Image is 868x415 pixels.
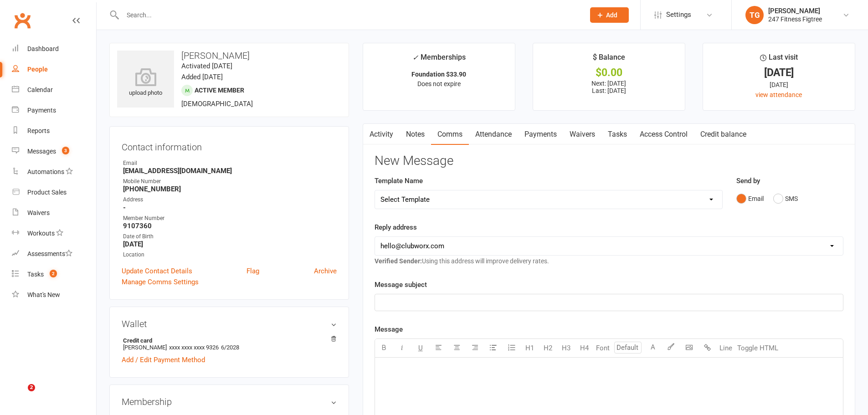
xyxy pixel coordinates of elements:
span: Using this address will improve delivery rates. [375,257,549,265]
label: Send by [736,175,760,186]
div: Member Number [123,214,337,223]
div: Dashboard [27,45,59,52]
span: Active member [195,87,244,94]
div: Product Sales [27,189,67,196]
span: U [418,344,423,352]
span: xxxx xxxx xxxx 9326 [169,344,219,351]
a: Archive [314,266,337,277]
a: Manage Comms Settings [122,277,199,287]
a: view attendance [755,91,802,98]
a: What's New [12,285,96,305]
a: Payments [518,124,563,145]
div: Date of Birth [123,232,337,241]
a: Reports [12,121,96,141]
div: Tasks [27,271,44,278]
h3: Wallet [122,319,337,329]
h3: Contact information [122,138,337,152]
a: Tasks [601,124,633,145]
label: Template Name [375,175,423,186]
i: ✓ [412,53,418,62]
a: Access Control [633,124,694,145]
span: 3 [62,147,69,154]
div: [DATE] [711,80,847,90]
button: Line [717,339,735,357]
strong: [EMAIL_ADDRESS][DOMAIN_NAME] [123,167,337,175]
button: SMS [773,190,798,207]
span: Add [606,11,617,19]
a: Waivers [563,124,601,145]
div: Calendar [27,86,53,93]
div: TG [745,6,764,24]
button: U [411,339,430,357]
div: Automations [27,168,64,175]
button: H1 [521,339,539,357]
input: Default [614,342,642,354]
strong: Credit card [123,337,332,344]
a: Add / Edit Payment Method [122,354,205,365]
a: Payments [12,100,96,121]
div: $0.00 [541,68,677,77]
a: Attendance [469,124,518,145]
a: Activity [363,124,400,145]
button: Font [594,339,612,357]
div: What's New [27,291,60,298]
a: Product Sales [12,182,96,203]
span: 2 [50,270,57,277]
strong: Verified Sender: [375,257,422,265]
a: Tasks 2 [12,264,96,285]
h3: [PERSON_NAME] [117,51,341,61]
input: Search... [120,9,578,21]
div: Payments [27,107,56,114]
time: Activated [DATE] [181,62,232,70]
div: Memberships [412,51,466,68]
p: Next: [DATE] Last: [DATE] [541,80,677,94]
time: Added [DATE] [181,73,223,81]
div: upload photo [117,68,174,98]
li: [PERSON_NAME] [122,336,337,352]
a: Assessments [12,244,96,264]
a: Workouts [12,223,96,244]
h3: Membership [122,397,337,407]
button: Toggle HTML [735,339,781,357]
a: Waivers [12,203,96,223]
div: People [27,66,48,73]
a: Messages 3 [12,141,96,162]
a: Comms [431,124,469,145]
button: H2 [539,339,557,357]
div: Last visit [760,51,798,68]
iframe: Intercom live chat [9,384,31,406]
span: [DEMOGRAPHIC_DATA] [181,100,253,108]
div: Location [123,251,337,259]
strong: Foundation $33.90 [411,71,466,78]
strong: - [123,204,337,212]
div: $ Balance [593,51,625,68]
a: Flag [247,266,259,277]
label: Message [375,324,403,335]
div: Email [123,159,337,168]
div: Reports [27,127,50,134]
strong: [PHONE_NUMBER] [123,185,337,193]
a: Notes [400,124,431,145]
a: People [12,59,96,80]
a: Credit balance [694,124,753,145]
div: Assessments [27,250,72,257]
div: 247 Fitness Figtree [768,15,822,23]
label: Message subject [375,279,427,290]
h3: New Message [375,154,843,168]
strong: [DATE] [123,240,337,248]
label: Reply address [375,222,417,233]
div: Address [123,195,337,204]
span: Does not expire [417,80,461,87]
button: A [644,339,662,357]
div: Workouts [27,230,55,237]
span: 2 [28,384,35,391]
button: Email [736,190,764,207]
button: Add [590,7,629,23]
div: [DATE] [711,68,847,77]
button: H4 [575,339,594,357]
a: Calendar [12,80,96,100]
a: Clubworx [11,9,34,32]
button: H3 [557,339,575,357]
div: Mobile Number [123,177,337,186]
a: Automations [12,162,96,182]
